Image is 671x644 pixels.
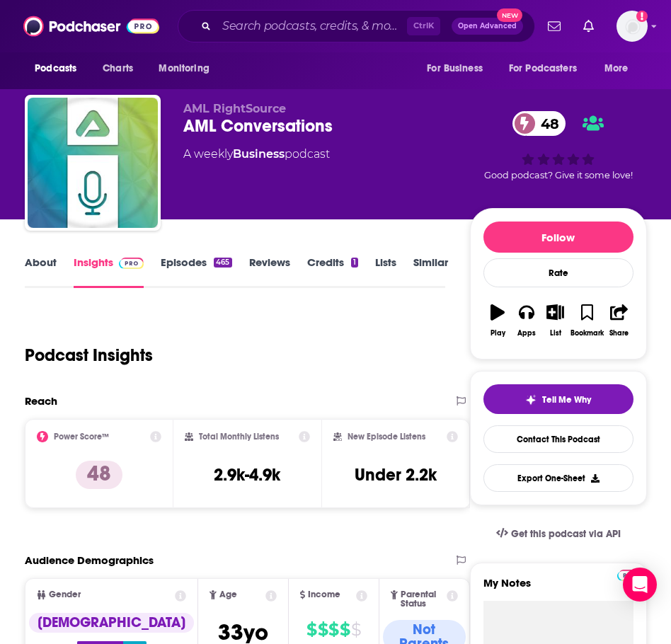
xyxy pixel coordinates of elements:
a: Pro website [617,568,642,581]
a: Credits1 [307,255,358,288]
div: Open Intercom Messenger [623,568,657,602]
span: Ctrl K [407,17,440,35]
span: Get this podcast via API [511,528,621,540]
img: User Profile [616,11,648,42]
span: Parental Status [401,590,445,609]
h2: Total Monthly Listens [199,432,279,442]
button: Follow [483,222,633,253]
span: 48 [527,111,566,136]
h1: Podcast Insights [25,345,153,366]
button: open menu [500,55,597,82]
button: Apps [512,295,541,346]
span: For Business [427,59,483,79]
img: Podchaser Pro [617,570,642,581]
button: open menu [25,55,95,82]
button: Bookmark [570,295,604,346]
div: Search podcasts, credits, & more... [178,10,535,42]
a: InsightsPodchaser Pro [74,255,144,288]
div: 48Good podcast? Give it some love! [470,102,647,190]
div: Play [491,329,505,338]
span: Good podcast? Give it some love! [484,170,633,180]
span: Open Advanced [458,23,517,30]
button: Show profile menu [616,11,648,42]
span: AML RightSource [183,102,286,115]
a: Reviews [249,255,290,288]
div: Rate [483,258,633,287]
span: For Podcasters [509,59,577,79]
h3: Under 2.2k [355,464,437,485]
div: A weekly podcast [183,146,330,163]
button: tell me why sparkleTell Me Why [483,384,633,414]
button: open menu [149,55,227,82]
button: Play [483,295,512,346]
span: Podcasts [35,59,76,79]
div: 465 [214,258,231,268]
button: open menu [417,55,500,82]
span: Monitoring [159,59,209,79]
span: $ [306,619,316,641]
a: Show notifications dropdown [578,14,600,38]
button: Share [604,295,633,346]
h2: Reach [25,394,57,408]
button: Open AdvancedNew [452,18,523,35]
span: Tell Me Why [542,394,591,406]
span: More [604,59,629,79]
span: Gender [49,590,81,599]
span: $ [328,619,338,641]
a: 48 [512,111,566,136]
h2: Audience Demographics [25,553,154,567]
img: Podchaser - Follow, Share and Rate Podcasts [23,13,159,40]
div: 1 [351,258,358,268]
div: Bookmark [570,329,604,338]
a: Contact This Podcast [483,425,633,453]
img: Podchaser Pro [119,258,144,269]
span: $ [340,619,350,641]
span: Logged in as nbaderrubenstein [616,11,648,42]
a: Similar [413,255,448,288]
a: Lists [375,255,396,288]
a: Business [233,147,285,161]
button: List [541,295,570,346]
a: Episodes465 [161,255,231,288]
span: Income [308,590,340,599]
span: $ [351,619,361,641]
a: Get this podcast via API [485,517,632,551]
div: [DEMOGRAPHIC_DATA] [29,613,194,633]
svg: Add a profile image [636,11,648,22]
button: open menu [595,55,646,82]
input: Search podcasts, credits, & more... [217,15,407,38]
div: List [550,329,561,338]
a: Show notifications dropdown [542,14,566,38]
span: New [497,8,522,22]
a: About [25,255,57,288]
div: Share [609,329,629,338]
h3: 2.9k-4.9k [214,464,280,485]
img: AML Conversations [28,98,158,228]
label: My Notes [483,576,633,601]
img: tell me why sparkle [525,394,537,406]
button: Export One-Sheet [483,464,633,492]
span: Age [219,590,237,599]
span: Charts [103,59,133,79]
h2: Power Score™ [54,432,109,442]
a: Charts [93,55,142,82]
span: $ [318,619,328,641]
h2: New Episode Listens [348,432,425,442]
p: 48 [76,461,122,489]
div: Apps [517,329,536,338]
